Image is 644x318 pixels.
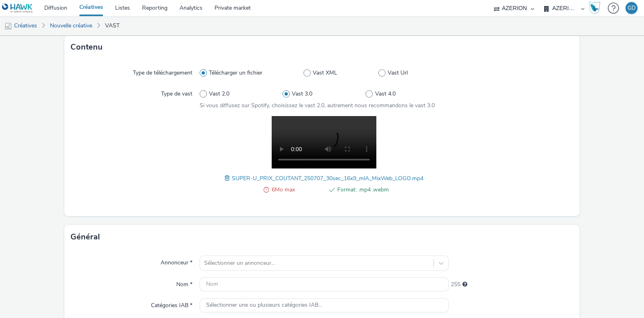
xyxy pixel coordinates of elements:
img: mobile [4,22,12,30]
div: GD [627,2,636,14]
span: Télécharger un fichier [209,69,262,77]
label: Type de vast [158,87,196,98]
span: Format: .mp4 .webm [337,185,389,195]
h3: Général [70,231,100,243]
img: undefined Logo [2,3,33,13]
label: Nom * [173,277,196,289]
label: Type de téléchargement [130,66,196,77]
div: 255 caractères maximum [462,281,467,289]
span: Vast 4.0 [375,90,396,98]
span: Vast 3.0 [292,90,312,98]
span: SUPER-U_PRIX_COUTANT_250707_30sec_16x9_mlA_MixWeb_LOGO.mp4 [232,175,423,182]
label: Annonceur * [157,256,196,267]
span: 6Mo max [272,185,323,195]
span: Vast XML [313,69,337,77]
span: 255 [451,281,460,289]
a: Hawk Academy [588,2,604,15]
input: Nom [200,277,449,291]
label: Catégories IAB * [148,298,196,310]
span: Vast Url [388,69,408,77]
span: Sélectionner une ou plusieurs catégories IAB... [206,302,322,309]
span: Si vous diffusez sur Spotify, choisissez le vast 2.0, autrement nous recommandons le vast 3.0 [200,102,435,109]
img: Hawk Academy [588,2,601,15]
a: Nouvelle créative [46,16,96,35]
span: Vast 2.0 [209,90,229,98]
h3: Contenu [70,41,103,53]
a: VAST [101,16,124,35]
